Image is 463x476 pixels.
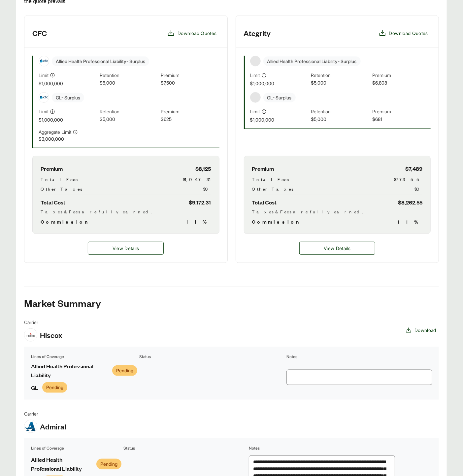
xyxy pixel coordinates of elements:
[189,198,211,207] span: $9,172.31
[41,208,211,215] div: Taxes & Fees are fully earned.
[299,242,375,255] a: Ategrity details
[414,185,422,192] span: $0
[250,80,309,87] span: $1,000,000
[372,79,431,87] span: $6,808
[405,164,422,173] span: $7,489
[31,383,38,392] span: GL
[252,198,277,207] span: Total Cost
[398,218,422,226] span: 11 %
[24,329,37,341] img: Hiscox
[164,26,219,40] button: Download Quotes
[39,128,71,135] span: Aggregate Limit
[52,93,84,102] span: GL - Surplus
[100,79,158,87] span: $5,000
[161,116,219,123] span: $625
[39,108,49,115] span: Limit
[31,353,138,360] th: Lines of Coverage
[250,72,260,79] span: Limit
[161,72,219,79] span: Premium
[39,80,97,87] span: $1,000,000
[196,164,211,173] span: $8,125
[113,245,139,252] span: View Details
[252,208,423,215] div: Taxes & Fees are fully earned.
[88,242,164,255] button: View Details
[324,245,350,252] span: View Details
[40,330,62,340] span: Hiscox
[24,410,66,417] span: Carrier
[139,353,285,360] th: Status
[24,420,37,433] img: Admiral
[161,79,219,87] span: $7,500
[311,79,370,87] span: $5,000
[39,92,49,102] img: CFC
[52,56,149,66] span: Allied Health Professional Liability - Surplus
[252,176,289,183] span: Total Fees
[414,327,436,334] span: Download
[263,56,361,66] span: Allied Health Professional Liability - Surplus
[31,362,108,380] span: Allied Health Professional Liability
[252,164,274,173] span: Premium
[183,176,211,183] span: $1,047.31
[203,185,211,192] span: $0
[100,72,158,79] span: Retention
[39,56,49,66] img: CFC
[178,30,216,37] span: Download Quotes
[40,421,66,431] span: Admiral
[39,135,97,142] span: $3,000,000
[31,455,92,473] span: Allied Health Professional Liability
[372,72,431,79] span: Premium
[88,242,164,255] a: CFC details
[311,72,370,79] span: Retention
[123,445,248,452] th: Status
[403,324,439,336] button: Download
[42,382,67,393] span: Pending
[186,218,211,226] span: 11 %
[32,28,47,38] h3: CFC
[41,176,78,183] span: Total Fees
[372,108,431,116] span: Premium
[311,108,370,116] span: Retention
[252,218,302,226] span: Commission
[24,319,62,326] span: Carrier
[299,242,375,255] button: View Details
[244,28,271,38] h3: Ategrity
[31,445,122,452] th: Lines of Coverage
[398,198,422,207] span: $8,262.55
[311,116,370,123] span: $5,000
[41,185,82,192] span: Other Taxes
[372,116,431,123] span: $681
[39,116,97,123] span: $1,000,000
[100,116,158,123] span: $5,000
[286,353,432,360] th: Notes
[112,365,137,376] span: Pending
[250,108,260,115] span: Limit
[249,445,432,452] th: Notes
[263,93,296,102] span: GL - Surplus
[394,176,422,183] span: $773.55
[161,108,219,116] span: Premium
[41,164,63,173] span: Premium
[376,26,431,40] button: Download Quotes
[41,198,65,207] span: Total Cost
[41,218,91,226] span: Commission
[96,459,121,469] span: Pending
[39,72,49,79] span: Limit
[100,108,158,116] span: Retention
[389,30,428,37] span: Download Quotes
[252,185,294,192] span: Other Taxes
[250,116,309,123] span: $1,000,000
[24,298,439,308] h2: Market Summary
